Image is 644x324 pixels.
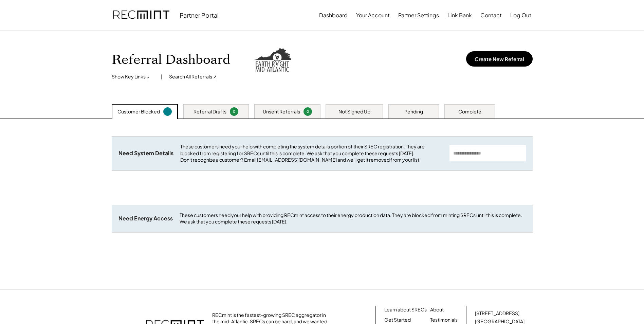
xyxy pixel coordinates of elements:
[112,52,230,68] h1: Referral Dashboard
[113,4,169,27] img: recmint-logotype%403x.png
[117,108,160,115] div: Customer Blocked
[384,306,427,313] a: Learn about SRECs
[430,317,458,323] a: Testimonials
[404,108,423,115] div: Pending
[169,73,217,80] div: Search All Referrals ↗
[458,108,481,115] div: Complete
[480,8,502,22] button: Contact
[305,109,311,114] div: 0
[319,8,348,22] button: Dashboard
[466,51,533,67] button: Create New Referral
[338,108,370,115] div: Not Signed Up
[194,108,226,115] div: Referral Drafts
[430,306,444,313] a: About
[398,8,439,22] button: Partner Settings
[254,48,291,72] img: erepower.png
[475,310,519,317] div: [STREET_ADDRESS]
[180,212,526,225] div: These customers need your help with providing RECmint access to their energy production data. The...
[180,11,219,19] div: Partner Portal
[118,215,173,222] div: Need Energy Access
[356,8,390,22] button: Your Account
[510,8,531,22] button: Log Out
[180,143,443,163] div: These customers need your help with completing the system details portion of their SREC registrat...
[231,109,237,114] div: 0
[384,317,411,323] a: Get Started
[447,8,472,22] button: Link Bank
[112,73,154,80] div: Show Key Links ↓
[118,150,173,157] div: Need System Details
[263,108,300,115] div: Unsent Referrals
[161,73,162,80] div: |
